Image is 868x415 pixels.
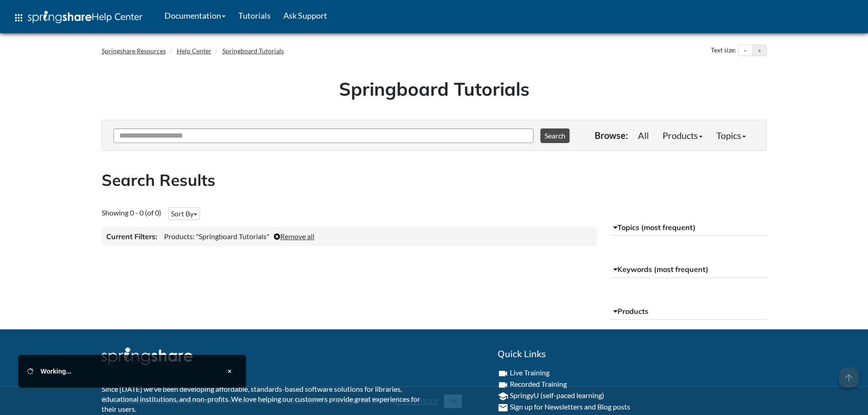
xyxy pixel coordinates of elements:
a: Documentation [158,4,232,27]
i: videocam [498,368,508,379]
p: Since [DATE] we've been developing affordable, standards-based software solutions for libraries, ... [102,384,427,415]
button: Search [540,128,570,143]
h1: Springboard Tutorials [108,76,760,102]
i: email [498,402,508,413]
h2: Search Results [102,169,767,191]
a: Springshare Resources [102,47,166,55]
a: Read more [396,395,438,405]
a: All [631,126,656,144]
span: arrow_upward [839,368,859,388]
a: Help Center [177,47,211,55]
img: Springshare [28,11,92,23]
button: Close [222,364,237,379]
span: Showing 0 - 0 (of 0) [102,208,161,217]
i: school [498,391,508,402]
a: Topics [709,126,753,144]
img: Springshare [102,348,193,365]
a: Tutorials [232,4,277,27]
button: Close [444,395,462,408]
span: Products: [164,232,195,241]
button: Products [611,303,767,320]
div: This site uses cookies as well as records your IP address for usage statistics. [92,394,776,408]
button: Sort By [168,207,200,220]
span: apps [13,12,24,23]
span: Help Center [92,10,143,22]
a: Springboard Tutorials [222,47,284,55]
a: Remove all [274,232,314,241]
button: Keywords (most frequent) [611,261,767,278]
a: Recorded Training [510,379,567,388]
h3: Current Filters [106,231,157,241]
a: arrow_upward [839,369,859,379]
button: Increase text size [753,45,766,56]
div: Text size: [709,45,738,56]
p: Browse: [595,129,628,142]
a: Live Training [510,368,550,377]
span: "Springboard Tutorials" [196,232,269,241]
a: SpringyU (self-paced learning) [510,391,604,400]
button: Topics (most frequent) [611,220,767,236]
a: Sign up for Newsletters and Blog posts [510,402,630,411]
h2: Quick Links [498,348,767,360]
button: Decrease text size [739,45,752,56]
a: Products [656,126,709,144]
a: Ask Support [277,4,334,27]
i: videocam [498,379,508,390]
span: Working... [41,368,71,375]
a: apps Help Center [7,4,149,31]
